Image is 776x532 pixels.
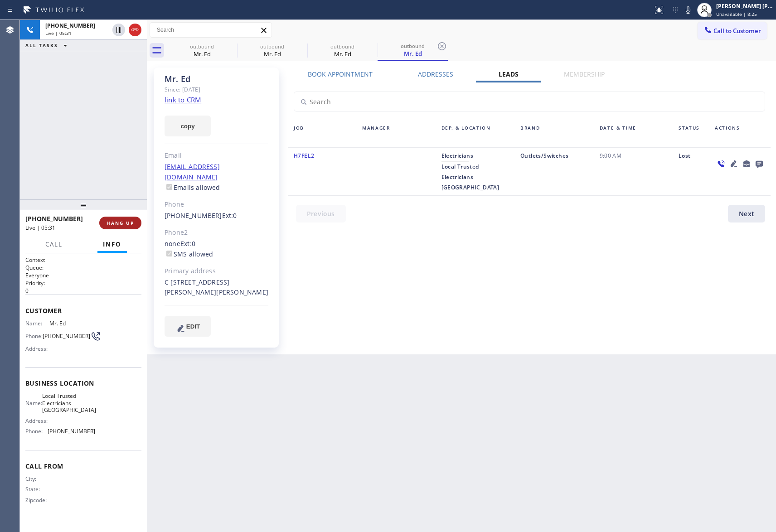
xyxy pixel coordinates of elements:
[25,256,141,264] h1: Context
[238,43,306,50] div: outbound
[25,264,141,271] h2: Queue:
[168,43,236,50] div: outbound
[43,333,90,339] span: [PHONE_NUMBER]
[25,379,141,387] span: Business location
[600,150,668,161] span: 9:00 AM
[25,320,49,327] span: Name:
[378,49,447,58] div: Mr. Ed
[308,50,377,58] div: Mr. Ed
[25,287,141,295] p: 0
[288,123,357,145] div: Job
[564,70,605,78] label: Membership
[716,11,757,17] span: Unavailable | 8:25
[166,184,172,190] input: Emails allowed
[222,211,237,220] span: Ext: 0
[515,150,594,193] div: Outlets/Switches
[436,123,515,145] div: Dep. & Location
[166,251,172,256] input: SMS allowed
[25,224,55,232] span: Live | 05:31
[25,345,49,352] span: Address:
[165,84,268,95] div: Since: [DATE]
[698,22,767,39] button: Call to Customer
[103,240,121,248] span: Info
[180,239,195,248] span: Ext: 0
[25,428,48,435] span: Phone:
[49,320,95,327] span: Mr. Ed
[45,30,72,36] span: Live | 05:31
[42,392,96,413] span: Local Trusted Electricians [GEOGRAPHIC_DATA]
[165,95,201,104] a: link to CRM
[40,236,68,253] button: Call
[165,227,268,238] div: Phone2
[25,333,43,339] span: Phone:
[499,70,519,78] label: Leads
[165,162,220,181] a: [EMAIL_ADDRESS][DOMAIN_NAME]
[308,70,373,78] label: Book Appointment
[25,42,58,48] span: ALL TASKS
[357,123,436,145] div: Manager
[25,279,141,287] h2: Priority:
[308,43,377,50] div: outbound
[165,74,268,84] div: Mr. Ed
[515,123,594,145] div: Brand
[165,266,268,276] div: Primary address
[418,70,453,78] label: Addresses
[25,271,141,279] p: Everyone
[594,123,674,145] div: Date & Time
[25,400,42,406] span: Name:
[673,123,709,145] div: Status
[25,417,49,424] span: Address:
[25,486,49,493] span: State:
[129,24,141,36] button: Hang up
[713,27,761,35] span: Call to Customer
[45,240,63,248] span: Call
[168,50,236,58] div: Mr. Ed
[150,23,272,37] input: Search
[165,150,268,161] div: Email
[441,152,474,160] span: Electricians
[107,220,134,226] span: HANG UP
[441,163,500,191] span: Local Trusted Electricians [GEOGRAPHIC_DATA]
[165,199,268,210] div: Phone
[673,150,709,193] div: Lost
[378,40,447,60] div: Mr. Ed
[165,239,268,260] div: none
[165,277,268,298] div: C [STREET_ADDRESS][PERSON_NAME][PERSON_NAME]
[308,40,377,61] div: Mr. Ed
[48,428,95,435] span: [PHONE_NUMBER]
[186,323,200,330] span: EDIT
[716,2,773,10] div: [PERSON_NAME] [PERSON_NAME]
[25,306,141,315] span: Customer
[97,236,127,253] button: Info
[25,497,49,503] span: Zipcode:
[238,40,306,61] div: Mr. Ed
[682,4,694,16] button: Mute
[112,24,125,36] button: Hold Customer
[25,475,49,482] span: City:
[165,211,222,220] a: [PHONE_NUMBER]
[168,40,236,61] div: Mr. Ed
[378,43,447,49] div: outbound
[99,217,141,229] button: HANG UP
[165,250,213,258] label: SMS allowed
[165,316,211,337] button: EDIT
[238,50,306,58] div: Mr. Ed
[20,40,76,51] button: ALL TASKS
[294,152,314,160] span: H7FEL2
[45,22,95,29] span: [PHONE_NUMBER]
[25,214,83,223] span: [PHONE_NUMBER]
[25,462,141,470] span: Call From
[165,183,220,192] label: Emails allowed
[709,123,771,145] div: Actions
[294,92,765,111] input: Search
[165,116,211,136] button: copy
